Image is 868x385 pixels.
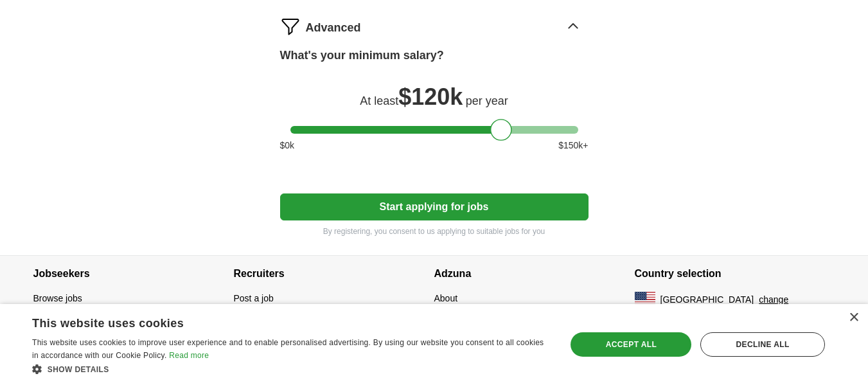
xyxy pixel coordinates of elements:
[33,293,82,303] a: Browse jobs
[306,19,361,37] span: Advanced
[280,193,589,220] button: Start applying for jobs
[635,292,655,307] img: US flag
[660,293,754,307] span: [GEOGRAPHIC_DATA]
[558,139,588,152] span: $ 150 k+
[280,47,444,64] label: What's your minimum salary?
[280,16,301,37] img: filter
[32,338,544,360] span: This website uses cookies to improve user experience and to enable personalised advertising. By u...
[849,313,858,323] div: Close
[466,94,508,107] span: per year
[280,226,589,237] p: By registering, you consent to us applying to suitable jobs for you
[48,365,109,374] span: Show details
[169,351,209,360] a: Read more, opens a new window
[434,293,458,303] a: About
[398,84,463,110] span: $ 120k
[234,293,274,303] a: Post a job
[360,94,398,107] span: At least
[32,363,551,375] div: Show details
[700,332,825,357] div: Decline all
[32,312,518,331] div: This website uses cookies
[571,332,691,357] div: Accept all
[759,293,788,307] button: change
[280,139,295,152] span: $ 0 k
[635,256,835,292] h4: Country selection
